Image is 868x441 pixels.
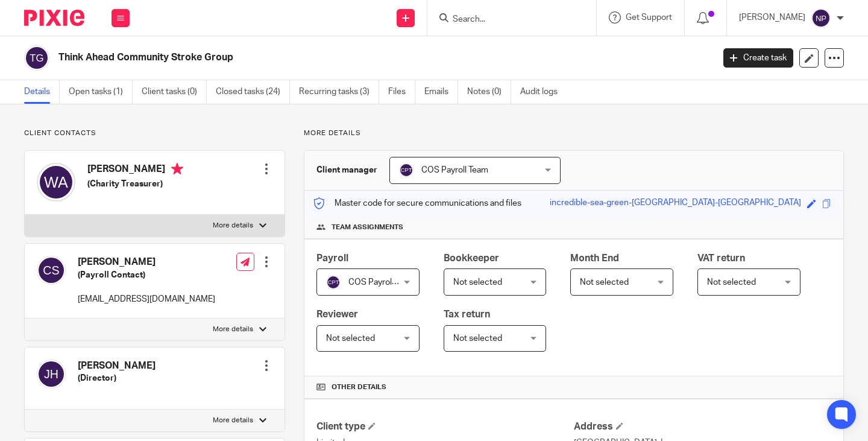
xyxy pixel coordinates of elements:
img: svg%3E [326,275,341,290]
i: Primary [171,163,183,175]
a: Client tasks (0) [142,80,207,104]
h5: (Charity Treasurer) [87,178,183,190]
a: Create task [723,48,793,68]
span: Bookkeeper [444,253,499,263]
img: svg%3E [399,163,414,177]
span: Payroll [316,253,348,263]
a: Closed tasks (24) [216,80,290,104]
p: More details [213,221,253,230]
p: Client contacts [24,128,285,138]
span: Not selected [707,278,756,287]
input: Search [451,14,560,25]
span: COS Payroll Team [421,166,488,174]
span: COS Payroll Team [348,278,415,287]
h3: Client manager [316,164,377,176]
span: Reviewer [316,309,358,319]
p: More details [304,128,844,138]
span: Month End [570,253,619,263]
img: svg%3E [811,8,831,28]
span: Other details [332,382,386,392]
a: Open tasks (1) [69,80,133,104]
img: Pixie [24,10,84,26]
h4: [PERSON_NAME] [78,360,156,372]
span: Team assignments [332,223,403,232]
h4: Address [574,420,831,433]
p: [PERSON_NAME] [739,11,805,24]
span: Not selected [580,278,629,287]
h2: Think Ahead Community Stroke Group [58,51,576,64]
a: Audit logs [520,80,567,104]
span: Get Support [626,13,672,22]
a: Files [388,80,415,104]
span: Not selected [453,278,502,287]
h4: Client type [316,420,574,433]
p: [EMAIL_ADDRESS][DOMAIN_NAME] [78,293,215,305]
img: svg%3E [37,163,75,201]
a: Recurring tasks (3) [299,80,379,104]
a: Notes (0) [467,80,511,104]
span: Not selected [453,334,502,343]
div: incredible-sea-green-[GEOGRAPHIC_DATA]-[GEOGRAPHIC_DATA] [550,197,801,211]
span: Tax return [444,309,490,319]
p: More details [213,325,253,334]
img: svg%3E [37,256,66,285]
p: More details [213,416,253,425]
h5: (Director) [78,372,156,384]
h4: [PERSON_NAME] [78,256,215,268]
a: Emails [424,80,458,104]
img: svg%3E [24,45,49,71]
span: VAT return [697,253,745,263]
img: svg%3E [37,360,66,389]
p: Master code for secure communications and files [313,197,521,209]
h5: (Payroll Contact) [78,269,215,281]
h4: [PERSON_NAME] [87,163,183,178]
span: Not selected [326,334,375,343]
a: Details [24,80,60,104]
